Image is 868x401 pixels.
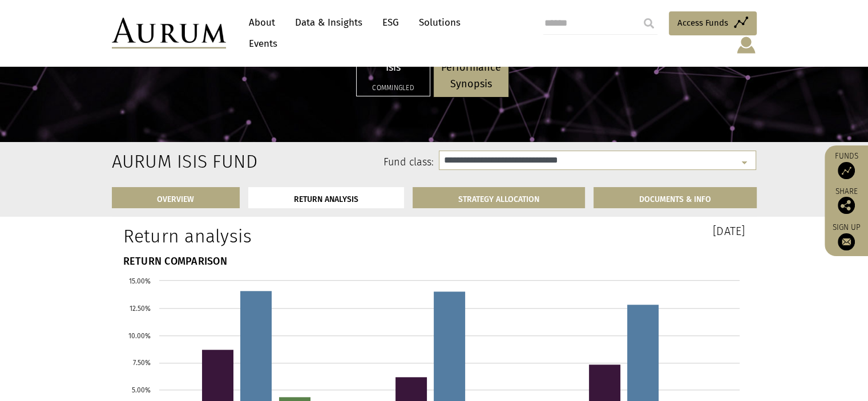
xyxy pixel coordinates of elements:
[736,35,757,55] img: account-icon.svg
[377,12,405,33] a: ESG
[594,187,757,208] a: DOCUMENTS & INFO
[133,359,151,367] text: 7.50%
[130,305,151,313] text: 12.50%
[123,225,426,247] h1: Return analysis
[669,11,757,35] a: Access Funds
[132,386,151,394] text: 5.00%
[123,255,227,268] strong: RETURN COMPARISON
[830,151,862,179] a: Funds
[222,155,434,170] label: Fund class:
[364,59,422,76] p: Isis
[243,33,277,54] a: Events
[128,332,151,340] text: 10.00%
[413,187,585,208] a: STRATEGY ALLOCATION
[838,197,855,214] img: Share this post
[830,188,862,214] div: Share
[289,12,368,33] a: Data & Insights
[129,277,151,285] text: 15.00%
[441,59,501,92] p: Performance Synopsis
[838,233,855,250] img: Sign up to our newsletter
[677,16,728,30] span: Access Funds
[243,12,281,33] a: About
[364,84,422,91] h5: Commingled
[443,225,745,237] h3: [DATE]
[830,222,862,250] a: Sign up
[112,18,226,48] img: Aurum
[112,151,205,172] h2: Aurum Isis Fund
[413,12,466,33] a: Solutions
[112,187,240,208] a: OVERVIEW
[838,162,855,179] img: Access Funds
[637,12,660,35] input: Submit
